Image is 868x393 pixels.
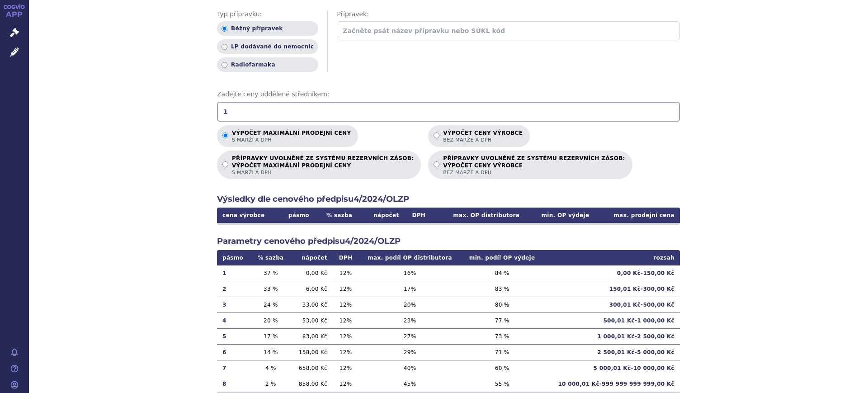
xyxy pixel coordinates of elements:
td: 2 % [251,376,290,392]
td: 37 % [251,265,290,281]
p: Výpočet maximální prodejní ceny [232,130,351,143]
td: 60 % [461,360,543,376]
td: 500,01 Kč - 1 000,00 Kč [543,313,680,328]
td: 0,00 Kč - 150,00 Kč [543,265,680,281]
td: 14 % [251,344,290,360]
th: % sazba [317,208,361,223]
td: 12 % [333,297,359,313]
th: max. OP distributora [433,208,525,223]
td: 12 % [333,344,359,360]
td: 4 % [251,360,290,376]
td: 17 % [251,328,290,344]
td: 84 % [461,265,543,281]
td: 12 % [333,328,359,344]
td: 40 % [359,360,461,376]
td: 17 % [359,281,461,297]
h2: Výsledky dle cenového předpisu 4/2024/OLZP [217,194,680,205]
td: 5 000,01 Kč - 10 000,00 Kč [543,360,680,376]
th: max. podíl OP distributora [359,250,461,265]
td: 29 % [359,344,461,360]
input: Výpočet ceny výrobcebez marže a DPH [434,133,439,138]
td: 1 [217,265,251,281]
th: cena výrobce [217,208,280,223]
strong: VÝPOČET MAXIMÁLNÍ PRODEJNÍ CENY [232,162,414,169]
td: 1 000,01 Kč - 2 500,00 Kč [543,328,680,344]
td: 4 [217,313,251,328]
td: 8 [217,376,251,392]
td: 20 % [251,313,290,328]
td: 73 % [461,328,543,344]
td: 12 % [333,360,359,376]
input: Zadejte ceny oddělené středníkem [217,102,680,122]
td: 33 % [251,281,290,297]
td: 300,01 Kč - 500,00 Kč [543,297,680,313]
td: 6 [217,344,251,360]
th: rozsah [543,250,680,265]
td: 83,00 Kč [290,328,332,344]
label: Běžný přípravek [217,21,318,36]
td: 77 % [461,313,543,328]
td: 2 500,01 Kč - 5 000,00 Kč [543,344,680,360]
td: 6,00 Kč [290,281,332,297]
input: Běžný přípravek [222,26,227,32]
td: 158,00 Kč [290,344,332,360]
td: 24 % [251,297,290,313]
th: pásmo [280,208,317,223]
h2: Parametry cenového předpisu 4/2024/OLZP [217,236,680,247]
span: Typ přípravku: [217,10,318,19]
label: LP dodávané do nemocnic [217,39,318,54]
td: 150,01 Kč - 300,00 Kč [543,281,680,297]
td: 53,00 Kč [290,313,332,328]
th: pásmo [217,250,251,265]
th: DPH [333,250,359,265]
p: PŘÍPRAVKY UVOLNĚNÉ ZE SYSTÉMU REZERVNÍCH ZÁSOB: [232,155,414,176]
label: Radiofarmaka [217,57,318,72]
span: s marží a DPH [232,137,351,143]
input: Začněte psát název přípravku nebo SÚKL kód [337,21,680,40]
td: 71 % [461,344,543,360]
input: LP dodávané do nemocnic [222,44,227,50]
td: 83 % [461,281,543,297]
td: 12 % [333,281,359,297]
th: DPH [405,208,434,223]
td: 3 [217,297,251,313]
td: 33,00 Kč [290,297,332,313]
td: 45 % [359,376,461,392]
td: 80 % [461,297,543,313]
td: 23 % [359,313,461,328]
th: min. podíl OP výdeje [461,250,543,265]
th: nápočet [290,250,332,265]
p: PŘÍPRAVKY UVOLNĚNÉ ZE SYSTÉMU REZERVNÍCH ZÁSOB: [443,155,625,176]
td: 5 [217,328,251,344]
td: 0,00 Kč [290,265,332,281]
p: Výpočet ceny výrobce [443,130,523,143]
td: 12 % [333,313,359,328]
td: 2 [217,281,251,297]
input: Radiofarmaka [222,62,227,68]
span: Zadejte ceny oddělené středníkem: [217,90,680,99]
strong: VÝPOČET CENY VÝROBCE [443,162,625,169]
th: min. OP výdeje [525,208,594,223]
td: 16 % [359,265,461,281]
td: 858,00 Kč [290,376,332,392]
span: bez marže a DPH [443,169,625,176]
input: PŘÍPRAVKY UVOLNĚNÉ ZE SYSTÉMU REZERVNÍCH ZÁSOB:VÝPOČET MAXIMÁLNÍ PRODEJNÍ CENYs marží a DPH [222,161,228,167]
td: 658,00 Kč [290,360,332,376]
td: 10 000,01 Kč - 999 999 999 999,00 Kč [543,376,680,392]
input: PŘÍPRAVKY UVOLNĚNÉ ZE SYSTÉMU REZERVNÍCH ZÁSOB:VÝPOČET CENY VÝROBCEbez marže a DPH [434,161,439,167]
span: Přípravek: [337,10,680,19]
td: 7 [217,360,251,376]
td: 12 % [333,265,359,281]
td: 55 % [461,376,543,392]
td: 12 % [333,376,359,392]
th: % sazba [251,250,290,265]
th: max. prodejní cena [594,208,680,223]
span: bez marže a DPH [443,137,523,143]
td: 27 % [359,328,461,344]
input: Výpočet maximální prodejní cenys marží a DPH [222,133,228,138]
span: s marží a DPH [232,169,414,176]
td: 20 % [359,297,461,313]
th: nápočet [361,208,405,223]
